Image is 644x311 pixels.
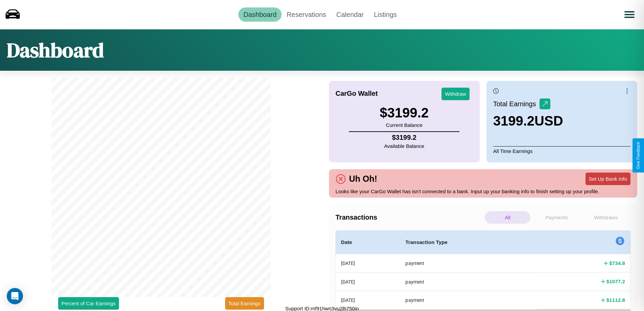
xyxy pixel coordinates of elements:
h4: $ 3199.2 [384,134,424,141]
th: [DATE] [336,291,400,309]
p: Payments [534,211,579,224]
button: Open menu [620,5,639,24]
a: Dashboard [238,7,282,22]
div: Open Intercom Messenger [7,288,23,304]
button: Total Earnings [225,297,264,310]
h3: 3199.2 USD [493,113,563,129]
button: Set Up Bank Info [586,173,630,185]
a: Listings [369,7,402,22]
p: All Time Earnings [493,146,630,156]
div: Give Feedback [636,142,641,169]
h3: $ 3199.2 [380,105,429,120]
button: Withdraw [442,88,470,100]
th: [DATE] [336,254,400,273]
h4: Uh Oh! [346,174,381,184]
h4: $ 1077.2 [606,278,625,285]
h4: $ 1112.8 [606,296,625,304]
th: payment [400,291,537,309]
th: payment [400,254,537,273]
a: Reservations [282,7,331,22]
h4: CarGo Wallet [336,90,378,97]
p: All [485,211,530,224]
a: Calendar [331,7,369,22]
p: Available Balance [384,141,424,151]
p: Withdraws [583,211,629,224]
p: Total Earnings [493,98,540,110]
button: Percent of Car Earnings [58,297,119,310]
h1: Dashboard [7,36,104,64]
h4: $ 734.8 [609,260,625,267]
h4: Transaction Type [405,238,531,246]
p: Current Balance [380,120,429,130]
h4: Transactions [336,214,483,221]
p: Looks like your CarGo Wallet has isn't connected to a bank. Input up your banking info to finish ... [336,187,631,196]
th: payment [400,272,537,291]
h4: Date [341,238,395,246]
th: [DATE] [336,272,400,291]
